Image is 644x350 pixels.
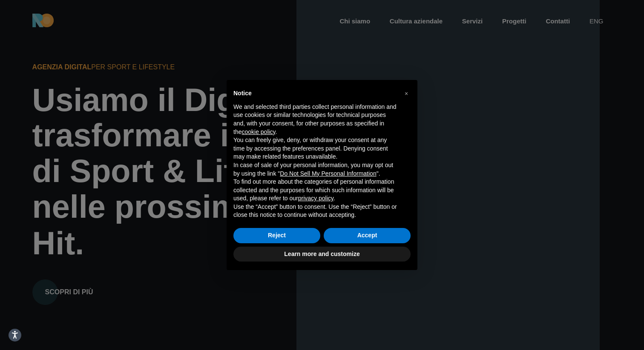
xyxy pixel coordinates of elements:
[241,128,275,135] a: cookie policy
[233,178,397,203] p: To find out more about the categories of personal information collected and the purposes for whic...
[233,247,411,262] button: Learn more and customize
[280,170,376,178] button: Do Not Sell My Personal Information
[233,161,397,178] p: In case of sale of your personal information, you may opt out by using the link " ".
[324,228,411,243] button: Accept
[405,90,408,97] span: ×
[400,87,413,100] button: Close this notice
[298,195,333,202] a: privacy policy
[233,136,397,161] p: You can freely give, deny, or withdraw your consent at any time by accessing the preferences pane...
[233,90,397,96] h2: Notice
[233,228,320,243] button: Reject
[233,103,397,136] p: We and selected third parties collect personal information and use cookies or similar technologie...
[233,203,397,219] p: Use the “Accept” button to consent. Use the “Reject” button or close this notice to continue with...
